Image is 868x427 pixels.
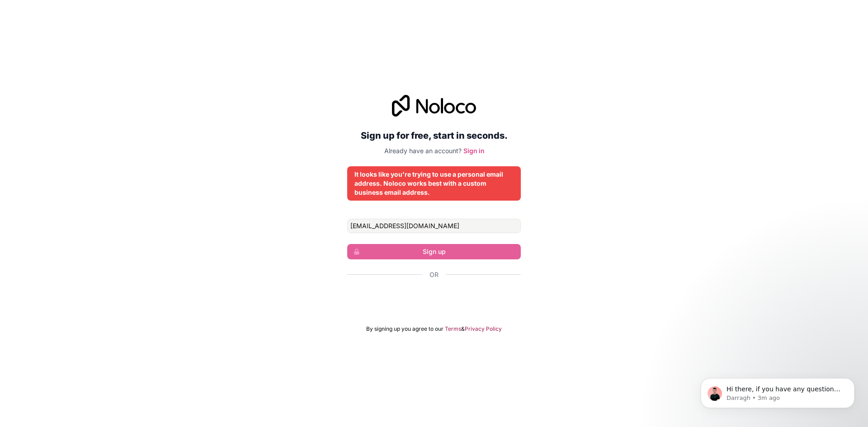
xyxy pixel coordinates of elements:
iframe: Intercom notifications message [687,359,868,422]
div: It looks like you're trying to use a personal email address. Noloco works best with a custom busi... [354,170,514,197]
input: Email address [347,219,521,233]
iframe: Кнопка "Войти с аккаунтом Google" [343,289,525,309]
a: Terms [445,325,461,333]
span: By signing up you agree to our [366,325,443,333]
span: Or [429,270,439,279]
span: Already have an account? [384,147,462,155]
a: Sign in [463,147,484,155]
button: Sign up [347,244,521,259]
h2: Sign up for free, start in seconds. [347,127,521,144]
a: Privacy Policy [465,325,502,333]
span: & [461,325,465,333]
